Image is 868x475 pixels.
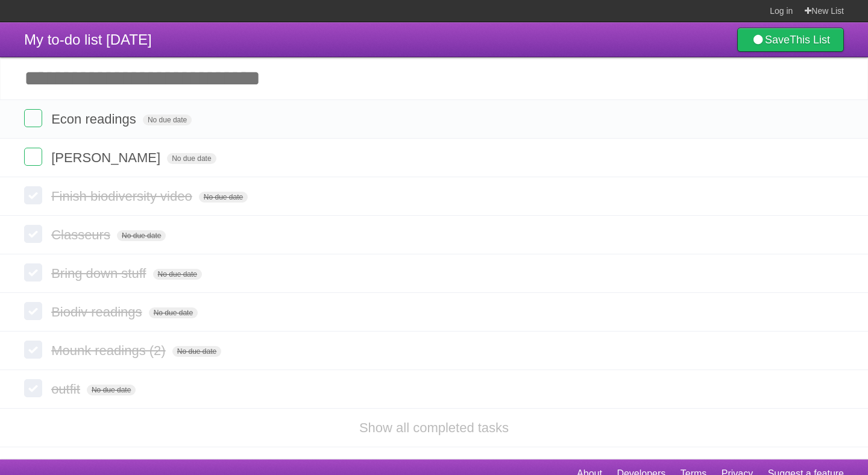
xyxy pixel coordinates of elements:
[172,346,221,357] span: No due date
[24,341,42,359] label: Done
[24,302,42,320] label: Done
[24,109,42,127] label: Done
[737,28,844,52] a: SaveThis List
[87,385,136,395] span: No due date
[24,186,42,204] label: Done
[24,148,42,166] label: Done
[199,192,248,203] span: No due date
[359,420,509,435] a: Show all completed tasks
[117,230,166,241] span: No due date
[24,263,42,282] label: Done
[167,153,216,164] span: No due date
[51,382,83,397] span: outfit
[24,31,152,48] span: My to-do list [DATE]
[51,304,145,319] span: Biodiv readings
[51,189,195,204] span: Finish biodiversity video
[51,343,169,358] span: Mounk readings (2)
[24,225,42,243] label: Done
[790,34,830,46] b: This List
[24,379,42,397] label: Done
[143,115,192,125] span: No due date
[153,269,202,280] span: No due date
[51,266,149,281] span: Bring down stuff
[51,150,163,165] span: [PERSON_NAME]
[149,307,198,318] span: No due date
[51,112,139,127] span: Econ readings
[51,227,113,242] span: Classeurs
